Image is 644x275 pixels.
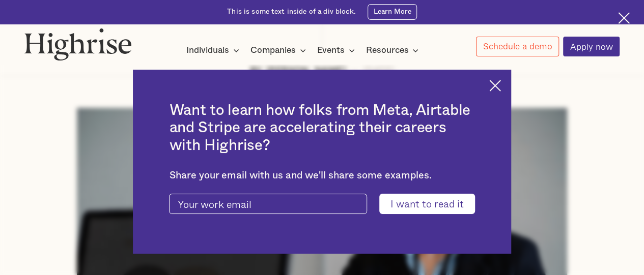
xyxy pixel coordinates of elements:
[366,44,408,56] div: Resources
[368,4,417,20] a: Learn More
[317,44,358,56] div: Events
[24,28,132,60] img: Highrise logo
[169,102,474,154] h2: Want to learn how folks from Meta, Airtable and Stripe are accelerating their careers with Highrise?
[186,44,229,56] div: Individuals
[169,170,474,181] div: Share your email with us and we'll share some examples.
[250,44,309,56] div: Companies
[379,194,474,213] input: I want to read it
[186,44,242,56] div: Individuals
[317,44,345,56] div: Events
[618,12,630,24] img: Cross icon
[563,37,620,56] a: Apply now
[476,37,559,56] a: Schedule a demo
[250,44,296,56] div: Companies
[366,44,422,56] div: Resources
[169,194,474,213] form: current-ascender-blog-article-modal-form
[227,7,356,17] div: This is some text inside of a div block.
[169,194,367,213] input: Your work email
[489,80,501,91] img: Cross icon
